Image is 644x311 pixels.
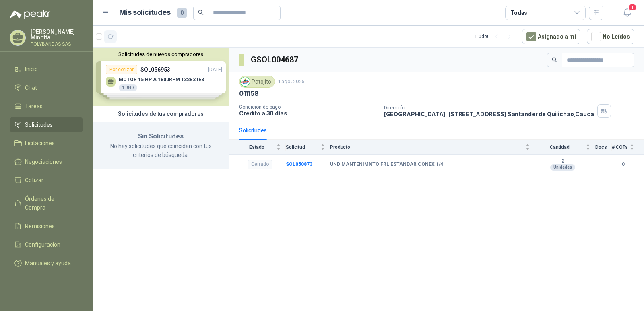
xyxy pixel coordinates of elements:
th: # COTs [612,140,644,154]
h3: GSOL004687 [251,54,299,66]
span: search [198,10,204,15]
a: SOL050873 [286,161,312,167]
span: Remisiones [25,222,55,231]
span: # COTs [612,144,628,150]
span: Cotizar [25,176,43,185]
span: Órdenes de Compra [25,194,75,212]
span: Producto [330,144,524,150]
div: Unidades [550,164,575,171]
div: Solicitudes de nuevos compradoresPor cotizarSOL056953[DATE] MOTOR 15 HP A 1800RPM 132B3 IE31 UNDP... [93,48,229,106]
span: Licitaciones [25,139,55,148]
span: Negociaciones [25,157,62,166]
p: Dirección [384,105,594,111]
span: Estado [239,144,275,150]
span: 1 [628,4,637,11]
span: Cantidad [535,144,584,150]
a: Chat [10,80,83,95]
span: Chat [25,83,37,92]
p: Condición de pago [239,104,378,110]
span: search [552,57,557,63]
button: Asignado a mi [522,29,580,44]
p: Crédito a 30 días [239,110,378,117]
div: Todas [510,8,527,17]
h3: Sin Solicitudes [102,131,219,142]
a: Solicitudes [10,117,83,132]
span: Inicio [25,65,38,74]
b: UND MANTENIMNTO FRL ESTANDAR CONEX 1/4 [330,161,443,168]
a: Remisiones [10,218,83,234]
a: Cotizar [10,173,83,188]
th: Solicitud [286,140,330,154]
a: Manuales y ayuda [10,255,83,271]
a: Configuración [10,237,83,252]
div: Patojito [239,76,275,88]
button: 1 [620,6,634,20]
a: Inicio [10,62,83,77]
span: 0 [177,8,187,18]
a: Licitaciones [10,136,83,151]
b: 0 [612,161,634,168]
a: Negociaciones [10,154,83,169]
th: Docs [595,140,612,154]
th: Producto [330,140,535,154]
p: [PERSON_NAME] Minotta [31,29,83,40]
span: Solicitud [286,144,319,150]
span: Configuración [25,240,60,249]
div: Solicitudes de tus compradores [93,106,229,122]
th: Estado [229,140,286,154]
p: [GEOGRAPHIC_DATA], [STREET_ADDRESS] Santander de Quilichao , Cauca [384,111,594,117]
div: Solicitudes [239,126,267,135]
p: No hay solicitudes que coincidan con tus criterios de búsqueda. [102,142,219,159]
p: POLYBANDAS SAS [31,42,83,47]
p: 011158 [239,89,259,98]
button: No Leídos [587,29,634,44]
b: 2 [535,158,590,165]
img: Logo peakr [10,10,51,19]
a: Órdenes de Compra [10,191,83,215]
img: Company Logo [241,77,250,86]
p: 1 ago, 2025 [278,78,305,86]
a: Tareas [10,99,83,114]
h1: Mis solicitudes [119,7,171,19]
span: Manuales y ayuda [25,259,71,268]
div: 1 - 0 de 0 [475,30,516,43]
span: Solicitudes [25,120,53,129]
span: Tareas [25,102,43,111]
button: Solicitudes de nuevos compradores [96,51,226,57]
th: Cantidad [535,140,595,154]
div: Cerrado [248,160,272,169]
